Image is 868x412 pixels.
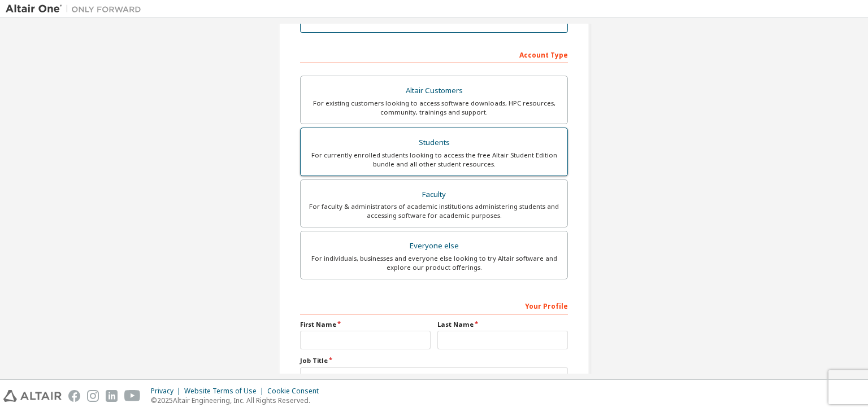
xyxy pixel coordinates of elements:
[307,99,561,117] div: For existing customers looking to access software downloads, HPC resources, community, trainings ...
[87,390,99,402] img: instagram.svg
[307,83,561,99] div: Altair Customers
[106,390,118,402] img: linkedin.svg
[307,135,561,151] div: Students
[307,202,561,220] div: For faculty & administrators of academic institutions administering students and accessing softwa...
[6,3,147,15] img: Altair One
[124,390,141,402] img: youtube.svg
[307,151,561,169] div: For currently enrolled students looking to access the free Altair Student Edition bundle and all ...
[307,187,561,203] div: Faculty
[184,387,267,396] div: Website Terms of Use
[300,356,568,365] label: Job Title
[68,390,80,402] img: facebook.svg
[307,238,561,254] div: Everyone else
[307,254,561,272] div: For individuals, businesses and everyone else looking to try Altair software and explore our prod...
[267,387,325,396] div: Cookie Consent
[300,320,431,329] label: First Name
[300,45,568,63] div: Account Type
[151,396,325,405] p: © 2025 Altair Engineering, Inc. All Rights Reserved.
[437,320,568,329] label: Last Name
[300,296,568,314] div: Your Profile
[151,387,184,396] div: Privacy
[3,390,62,402] img: altair_logo.svg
